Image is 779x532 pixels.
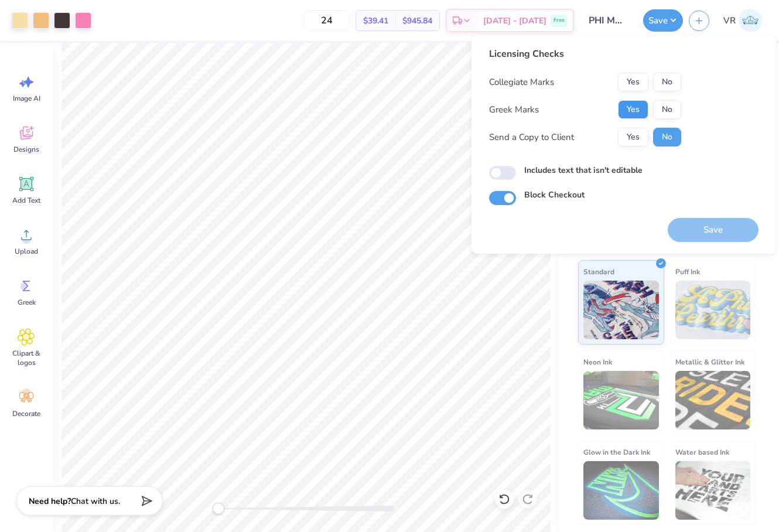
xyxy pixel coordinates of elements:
[524,164,643,176] label: Includes text that isn't editable
[675,265,700,278] span: Puff Ink
[213,503,224,514] div: Accessibility label
[675,281,751,339] img: Puff Ink
[304,10,350,31] input: – –
[583,356,612,368] span: Neon Ink
[718,9,767,32] a: VR
[653,100,681,119] button: No
[71,496,120,507] span: Chat with us.
[675,371,751,429] img: Metallic & Glitter Ink
[583,461,659,520] img: Glow in the Dark Ink
[583,281,659,339] img: Standard
[653,73,681,91] button: No
[524,189,585,201] label: Block Checkout
[12,196,40,205] span: Add Text
[13,145,39,154] span: Designs
[583,265,614,278] span: Standard
[739,9,762,32] img: Val Rhey Lodueta
[583,446,650,458] span: Glow in the Dark Ink
[12,409,40,418] span: Decorate
[553,16,565,25] span: Free
[489,76,554,89] div: Collegiate Marks
[483,15,546,27] span: [DATE] - [DATE]
[643,9,683,32] button: Save
[618,100,648,119] button: Yes
[29,496,71,507] strong: Need help?
[15,247,38,256] span: Upload
[580,9,637,32] input: Untitled Design
[402,15,432,27] span: $945.84
[653,128,681,146] button: No
[363,15,388,27] span: $39.41
[18,298,36,307] span: Greek
[618,128,648,146] button: Yes
[7,349,46,367] span: Clipart & logos
[583,371,659,429] img: Neon Ink
[489,131,574,144] div: Send a Copy to Client
[675,356,744,368] span: Metallic & Glitter Ink
[723,14,736,28] span: VR
[675,446,729,458] span: Water based Ink
[618,73,648,91] button: Yes
[489,103,539,117] div: Greek Marks
[13,94,40,103] span: Image AI
[489,47,681,61] div: Licensing Checks
[675,461,751,520] img: Water based Ink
